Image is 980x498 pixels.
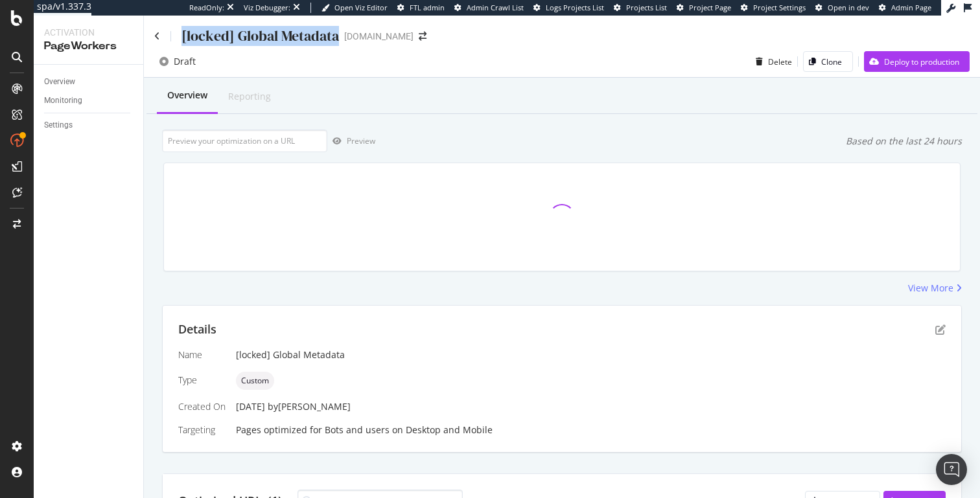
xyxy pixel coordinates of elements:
[241,377,269,385] span: Custom
[178,348,226,361] div: Name
[908,282,953,295] div: View More
[891,3,931,12] span: Admin Page
[162,130,327,152] input: Preview your optimization on a URL
[244,3,290,13] div: Viz Debugger:
[174,55,196,68] div: Draft
[546,3,604,12] span: Logs Projects List
[677,3,731,13] a: Project Page
[533,3,604,13] a: Logs Projects List
[44,119,73,132] div: Settings
[626,3,667,12] span: Projects List
[935,324,946,335] div: pen-to-square
[189,3,224,13] div: ReadOnly:
[821,56,842,67] div: Clone
[334,3,388,12] span: Open Viz Editor
[347,135,375,146] div: Preview
[467,3,524,12] span: Admin Crawl List
[768,56,792,67] div: Delete
[327,131,375,152] button: Preview
[908,282,962,295] a: View More
[44,75,134,89] a: Overview
[344,30,414,43] div: [DOMAIN_NAME]
[321,3,388,13] a: Open Viz Editor
[419,32,426,41] div: arrow-right-arrow-left
[154,32,160,41] a: Click to go back
[828,3,869,12] span: Open in dev
[268,400,351,413] div: by [PERSON_NAME]
[236,424,946,436] div: Pages optimized for on
[44,39,133,54] div: PageWorkers
[44,75,75,89] div: Overview
[44,94,134,108] a: Monitoring
[410,3,445,12] span: FTL admin
[228,90,271,103] div: Reporting
[236,372,274,390] div: neutral label
[44,26,133,39] div: Activation
[936,454,967,485] div: Open Intercom Messenger
[879,3,931,13] a: Admin Page
[44,94,82,108] div: Monitoring
[689,3,731,12] span: Project Page
[884,56,959,67] div: Deploy to production
[815,3,869,13] a: Open in dev
[751,51,792,72] button: Delete
[397,3,445,13] a: FTL admin
[181,26,339,46] div: [locked] Global Metadata
[803,51,853,72] button: Clone
[846,135,962,148] div: Based on the last 24 hours
[753,3,806,12] span: Project Settings
[167,89,207,102] div: Overview
[44,119,134,132] a: Settings
[864,51,970,72] button: Deploy to production
[325,424,390,436] div: Bots and users
[614,3,667,13] a: Projects List
[178,321,216,338] div: Details
[178,424,226,436] div: Targeting
[236,400,946,413] div: [DATE]
[178,374,226,387] div: Type
[454,3,524,13] a: Admin Crawl List
[741,3,806,13] a: Project Settings
[406,424,493,436] div: Desktop and Mobile
[178,400,226,413] div: Created On
[236,348,946,361] div: [locked] Global Metadata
